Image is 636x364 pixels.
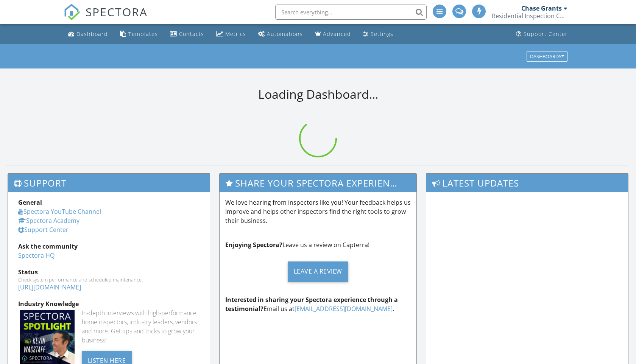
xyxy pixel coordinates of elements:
h3: Support [8,174,210,192]
div: Support Center [524,30,568,37]
a: Spectora HQ [18,251,55,260]
a: Support Center [18,226,69,234]
div: Leave a Review [288,261,348,282]
div: Automations [267,30,303,37]
div: Contacts [179,30,204,37]
a: Dashboard [65,27,111,41]
input: Search everything... [275,5,427,20]
a: Automations (Advanced) [255,27,306,41]
h3: Share Your Spectora Experience [220,174,417,192]
p: Email us at . [225,295,411,313]
button: Dashboards [527,51,567,62]
div: Advanced [323,30,351,37]
a: SPECTORA [64,10,148,26]
a: Leave a Review [225,255,411,288]
a: Advanced [312,27,354,41]
p: Leave us a review on Capterra! [225,240,411,249]
h3: Latest Updates [426,174,628,192]
strong: Interested in sharing your Spectora experience through a testimonial? [225,296,398,313]
a: Spectora Academy [18,216,79,225]
a: Templates [117,27,161,41]
a: Settings [360,27,396,41]
img: The Best Home Inspection Software - Spectora [64,4,80,20]
div: Check system performance and scheduled maintenance. [18,277,200,283]
div: Chase Grants [521,5,562,12]
div: Metrics [225,30,246,37]
div: Dashboard [76,30,108,37]
a: Support Center [513,27,571,41]
a: Contacts [167,27,207,41]
div: Industry Knowledge [18,299,200,308]
div: Settings [371,30,393,37]
strong: General [18,198,42,207]
div: In-depth interviews with high-performance home inspectors, industry leaders, vendors and more. Ge... [82,308,200,345]
strong: Enjoying Spectora? [225,241,282,249]
a: [URL][DOMAIN_NAME] [18,283,81,291]
a: Metrics [213,27,249,41]
div: Templates [128,30,158,37]
div: Status [18,268,200,277]
div: Ask the community [18,242,200,251]
div: Dashboards [530,54,564,59]
a: Spectora YouTube Channel [18,207,101,216]
p: We love hearing from inspectors like you! Your feedback helps us improve and helps other inspecto... [225,198,411,225]
a: [EMAIL_ADDRESS][DOMAIN_NAME] [295,305,393,313]
span: SPECTORA [86,4,148,20]
div: Residential Inspection Consultants [492,12,567,20]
